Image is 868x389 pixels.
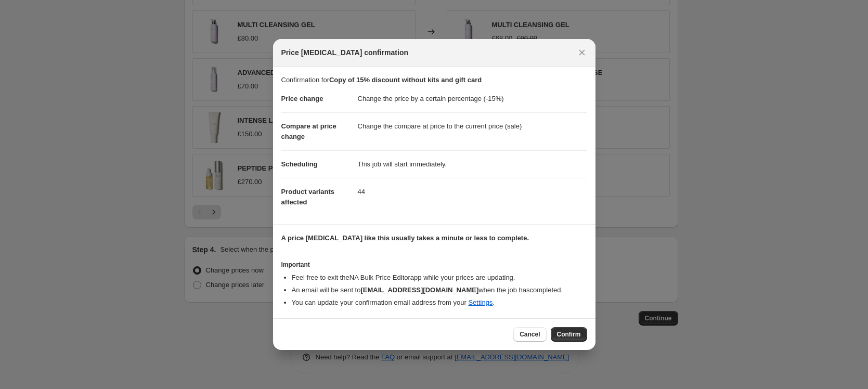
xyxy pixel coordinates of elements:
[468,299,493,306] a: Settings
[551,327,587,342] button: Confirm
[281,261,587,269] h3: Important
[281,75,587,85] p: Confirmation for
[358,150,587,178] dd: This job will start immediately.
[281,188,335,206] span: Product variants affected
[358,178,587,205] dd: 44
[281,47,409,58] span: Price [MEDICAL_DATA] confirmation
[281,95,323,102] span: Price change
[281,160,318,168] span: Scheduling
[292,297,587,308] li: You can update your confirmation email address from your .
[557,330,581,339] span: Confirm
[281,122,336,140] span: Compare at price change
[358,85,587,112] dd: Change the price by a certain percentage (-15%)
[513,327,546,342] button: Cancel
[292,285,587,295] li: An email will be sent to when the job has completed .
[329,76,482,84] b: Copy of 15% discount without kits and gift card
[360,286,478,294] b: [EMAIL_ADDRESS][DOMAIN_NAME]
[358,112,587,140] dd: Change the compare at price to the current price (sale)
[292,273,587,283] li: Feel free to exit the NA Bulk Price Editor app while your prices are updating.
[575,45,589,60] button: Close
[281,234,529,242] b: A price [MEDICAL_DATA] like this usually takes a minute or less to complete.
[520,330,540,339] span: Cancel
